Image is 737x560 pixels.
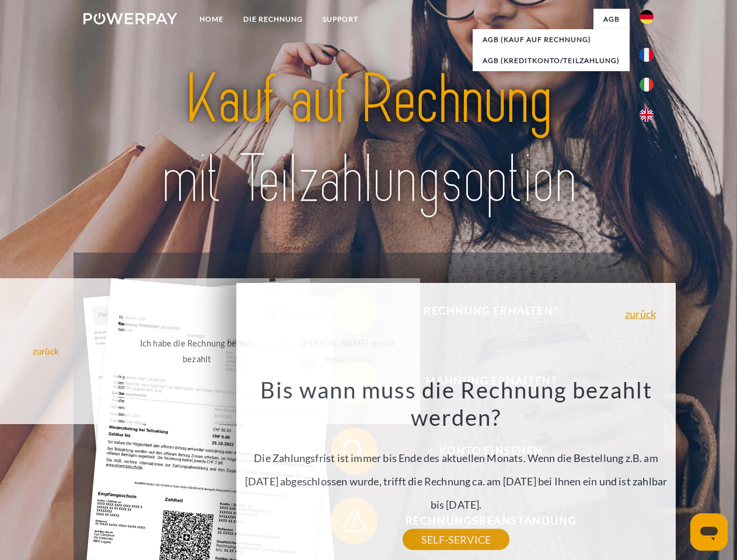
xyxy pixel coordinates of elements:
div: Die Zahlungsfrist ist immer bis Ende des aktuellen Monats. Wenn die Bestellung z.B. am [DATE] abg... [243,376,669,540]
h3: Bis wann muss die Rechnung bezahlt werden? [243,376,669,432]
img: en [640,108,654,122]
img: fr [640,48,654,62]
img: it [640,78,654,92]
a: zurück [625,309,656,319]
a: AGB (Kauf auf Rechnung) [473,29,630,50]
a: DIE RECHNUNG [233,9,313,30]
iframe: Schaltfläche zum Öffnen des Messaging-Fensters [690,513,728,551]
a: SELF-SERVICE [403,529,509,550]
img: logo-powerpay-white.svg [83,13,177,24]
div: Ich habe die Rechnung bereits bezahlt [131,335,263,367]
a: Home [190,9,233,30]
img: title-powerpay_de.svg [111,56,626,223]
a: AGB (Kreditkonto/Teilzahlung) [473,50,630,71]
img: de [640,10,654,24]
a: SUPPORT [313,9,368,30]
a: agb [593,9,630,30]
